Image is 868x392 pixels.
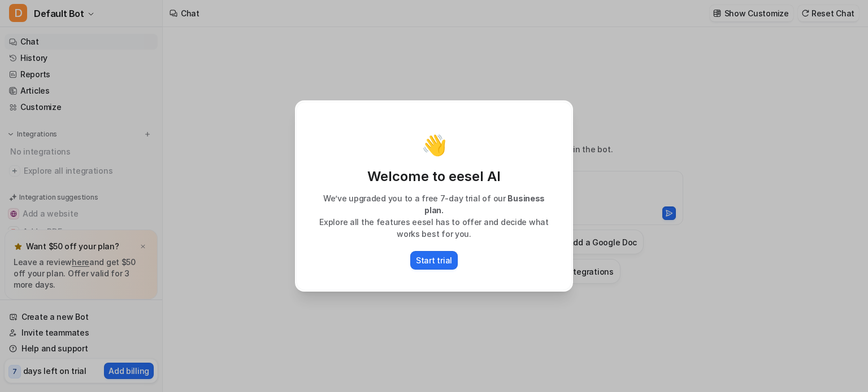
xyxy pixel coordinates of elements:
p: We’ve upgraded you to a free 7-day trial of our [308,192,560,216]
p: Explore all the features eesel has to offer and decide what works best for you. [308,216,560,240]
p: Start trial [416,254,452,266]
p: 👋 [422,134,447,156]
button: Start trial [410,251,458,270]
p: Welcome to eesel AI [308,168,560,186]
